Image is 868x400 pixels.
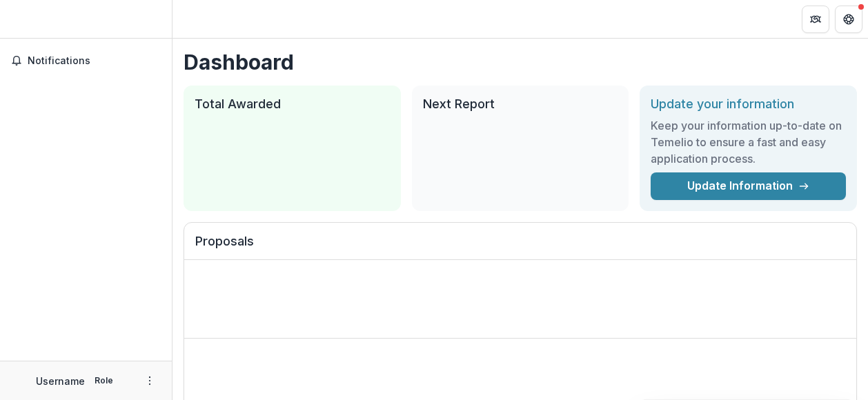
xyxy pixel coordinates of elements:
[90,374,117,387] p: Role
[651,117,846,167] h3: Keep your information up-to-date on Temelio to ensure a fast and easy application process.
[835,6,862,33] button: Get Help
[28,55,161,67] span: Notifications
[423,97,618,112] h2: Next Report
[651,97,846,112] h2: Update your information
[184,50,857,74] h1: Dashboard
[195,97,390,112] h2: Total Awarded
[141,372,158,389] button: More
[802,6,829,33] button: Partners
[36,374,85,388] p: Username
[6,50,166,72] button: Notifications
[651,172,846,200] a: Update Information
[195,234,845,260] h2: Proposals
